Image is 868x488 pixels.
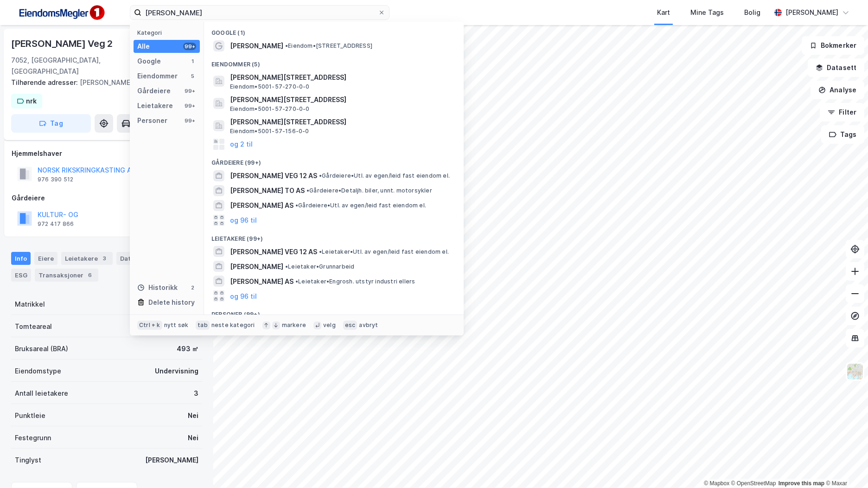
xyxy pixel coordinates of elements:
div: Leietakere [137,100,173,111]
div: Kart [657,7,670,18]
div: 2 [189,284,196,291]
div: Eiendommer (5) [204,53,464,70]
div: Ctrl + k [137,321,162,330]
div: Datasett [116,252,151,265]
div: Nei [188,432,198,443]
span: [PERSON_NAME] VEG 12 AS [230,246,317,257]
div: Gårdeiere [137,85,171,96]
a: OpenStreetMap [731,480,776,487]
div: 3 [100,254,109,263]
button: Filter [820,103,864,122]
div: Historikk [137,282,178,293]
div: Antall leietakere [15,388,68,399]
button: Analyse [811,81,864,99]
iframe: Chat Widget [822,443,868,488]
span: [PERSON_NAME][STREET_ADDRESS] [230,94,453,105]
input: Søk på adresse, matrikkel, gårdeiere, leietakere eller personer [141,6,378,19]
div: Nei [188,410,198,421]
span: Leietaker • Grunnarbeid [285,263,354,270]
div: [PERSON_NAME] Veg 2a [11,77,195,88]
div: Festegrunn [15,432,51,443]
div: 99+ [183,87,196,95]
span: [PERSON_NAME][STREET_ADDRESS] [230,116,453,128]
span: • [285,42,288,49]
div: Tinglyst [15,455,41,466]
div: Leietakere [61,252,113,265]
a: Mapbox [704,480,729,487]
div: 99+ [183,117,196,124]
div: Google (1) [204,22,464,39]
div: esc [343,321,357,330]
span: Eiendom • 5001-57-270-0-0 [230,83,310,90]
span: [PERSON_NAME] [230,40,283,51]
span: [PERSON_NAME] AS [230,276,294,287]
span: Gårdeiere • Utl. av egen/leid fast eiendom el. [295,202,426,209]
div: Tomteareal [15,321,52,332]
span: • [295,202,298,209]
div: Hjemmelshaver [12,148,202,159]
div: 6 [85,270,95,280]
div: Mine Tags [690,7,724,18]
div: Matrikkel [15,299,45,310]
span: • [295,278,298,285]
div: Gårdeiere [12,193,202,204]
span: [PERSON_NAME] [230,261,283,272]
button: og 2 til [230,139,253,150]
div: 7052, [GEOGRAPHIC_DATA], [GEOGRAPHIC_DATA] [11,55,130,77]
span: • [306,187,309,194]
div: 99+ [183,102,196,109]
div: 3 [194,388,198,399]
div: nytt søk [164,321,189,329]
div: Bolig [744,7,760,18]
button: og 96 til [230,215,257,226]
span: [PERSON_NAME] TO AS [230,185,305,196]
button: Tags [821,125,864,144]
div: Info [11,252,31,265]
span: [PERSON_NAME] AS [230,200,294,211]
div: Delete history [148,297,195,308]
span: Eiendom • 5001-57-270-0-0 [230,105,310,113]
a: Improve this map [779,480,824,487]
span: Eiendom • [STREET_ADDRESS] [285,42,372,50]
div: 493 ㎡ [177,343,198,354]
div: markere [282,321,306,329]
div: 99+ [183,43,196,50]
span: Eiendom • 5001-57-156-0-0 [230,128,309,135]
span: Gårdeiere • Detaljh. biler, unnt. motorsykler [306,187,432,194]
div: [PERSON_NAME] Veg 2 [11,36,115,51]
button: og 96 til [230,290,257,302]
div: Leietakere (99+) [204,228,464,244]
span: [PERSON_NAME] VEG 12 AS [230,170,317,181]
div: Eiendommer [137,71,178,82]
div: Eiendomstype [15,366,61,377]
div: [PERSON_NAME] [145,455,198,466]
span: Leietaker • Engrosh. utstyr industri ellers [295,278,415,285]
span: [PERSON_NAME][STREET_ADDRESS] [230,72,453,83]
div: Kontrollprogram for chat [822,443,868,488]
span: • [285,263,288,270]
div: Personer [137,115,167,126]
div: Transaksjoner [35,269,98,282]
div: avbryt [359,321,378,329]
span: Leietaker • Utl. av egen/leid fast eiendom el. [319,248,449,256]
div: ESG [11,269,31,282]
div: velg [323,321,336,329]
div: 976 390 512 [38,176,73,183]
div: Google [137,56,161,67]
div: neste kategori [211,321,255,329]
div: 972 417 866 [38,220,74,228]
div: Personer (99+) [204,303,464,320]
div: Gårdeiere (99+) [204,152,464,168]
div: Bruksareal (BRA) [15,343,68,354]
span: • [319,172,322,179]
span: • [319,248,322,255]
div: [PERSON_NAME] [785,7,838,18]
button: Tag [11,114,91,133]
button: Datasett [808,58,864,77]
div: Kategori [137,29,200,36]
span: Gårdeiere • Utl. av egen/leid fast eiendom el. [319,172,450,180]
div: Undervisning [155,366,198,377]
div: Alle [137,41,150,52]
div: nrk [26,96,37,107]
button: Bokmerker [802,36,864,55]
